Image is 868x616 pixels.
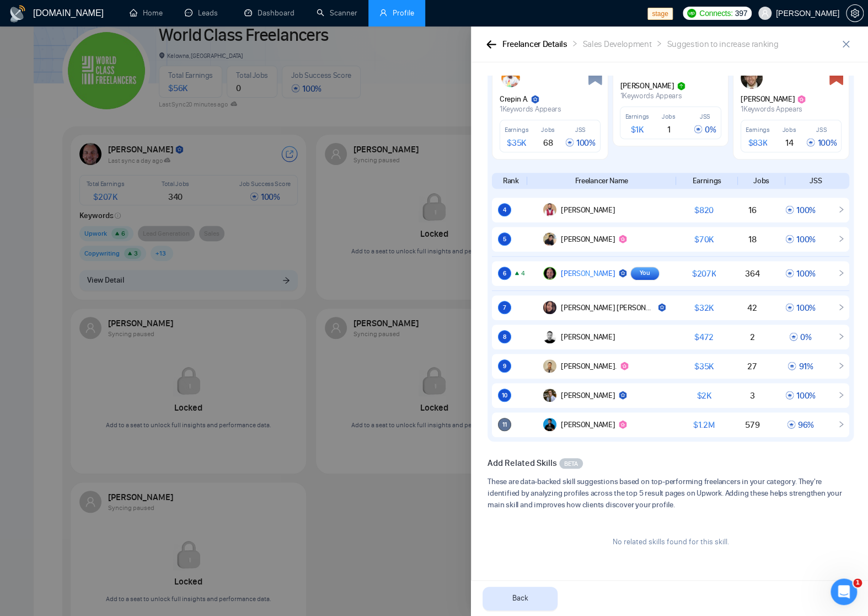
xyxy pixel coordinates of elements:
span: Jobs [662,113,676,120]
img: Jeather P. [543,232,556,246]
span: 364 [745,268,759,279]
span: [PERSON_NAME] [PERSON_NAME] [561,303,654,312]
a: searchScanner [317,8,357,18]
span: Earnings [625,113,649,120]
span: 100 % [785,302,816,313]
span: Crepin A. [500,93,528,105]
button: Back [483,587,558,610]
img: top_rated [618,391,627,400]
span: 8 [503,333,506,341]
span: close [838,40,854,49]
span: You [630,267,660,280]
span: 11 [502,421,507,428]
span: 9 [503,363,506,370]
img: Crepin A. [500,67,522,89]
span: [PERSON_NAME] [561,235,615,244]
div: Suggestion to increase ranking [667,38,778,51]
span: 16 [748,205,756,215]
span: setting [846,9,863,18]
span: [PERSON_NAME]. [561,362,617,371]
span: 1 Keywords Appears [500,104,561,114]
span: right [838,269,845,277]
span: $ 70K [694,234,714,245]
span: [PERSON_NAME] [561,332,615,342]
img: hipo [677,82,685,91]
span: $ 1K [631,124,644,135]
span: 2 [750,332,755,342]
div: Jobs [740,175,783,187]
button: close [837,35,855,53]
span: stage [647,8,672,20]
img: top_rated_plus [618,420,627,429]
span: 4 [521,269,525,277]
img: top_rated [531,95,539,104]
div: Rank [496,175,526,187]
span: $ 820 [694,205,714,215]
a: dashboardDashboard [244,8,294,18]
span: 5 [503,236,506,243]
div: Freelancer Details [502,38,567,51]
span: 100 % [785,268,816,279]
span: BETA [564,459,578,469]
span: user [379,9,387,17]
img: Bharat K. [543,418,556,431]
img: top_rated [657,303,666,312]
span: Jobs [783,126,796,134]
span: 14 [785,137,793,148]
span: right [656,40,662,47]
div: 3 [833,66,839,78]
span: $ 35K [694,361,714,371]
span: 1 Keywords Appears [620,91,682,100]
span: $ 32K [694,302,714,313]
span: [PERSON_NAME] [741,93,795,105]
span: $ 207K [692,268,716,279]
span: right [838,304,845,311]
span: 100 % [785,390,816,401]
span: 68 [543,137,553,148]
span: 42 [747,302,757,313]
img: Augusto R. [741,67,763,89]
span: $ 472 [694,332,714,342]
span: 100 % [785,205,816,215]
span: These are data-backed skill suggestions based on top-performing freelancers in your category. The... [487,476,854,511]
span: 91 % [787,361,813,371]
span: [PERSON_NAME] [561,205,615,215]
img: Abdel F. [543,203,556,216]
span: 579 [745,419,759,430]
span: JSS [700,113,710,120]
span: 0 % [789,332,811,342]
span: $ 2K [697,390,711,401]
span: right [838,391,845,399]
span: 397 [735,7,747,19]
span: 1 [667,124,671,135]
img: Sardar A. [543,389,556,402]
span: Jobs [541,126,555,134]
span: $ 83K [748,137,768,148]
img: Muhammad Asad I. [543,359,556,373]
img: logo [9,5,26,23]
span: 4 [503,206,506,214]
span: 96 % [787,419,814,430]
span: right [838,333,845,340]
a: setting [846,9,864,18]
span: 27 [747,361,757,371]
div: Sales Development [582,38,651,51]
a: messageLeads [185,8,222,18]
span: user [761,9,769,17]
img: upwork-logo.png [687,9,696,18]
span: $ 35K [507,137,526,148]
span: 0 % [694,124,716,135]
img: Robert O. [543,267,556,280]
span: Earnings [746,126,770,134]
img: Patricia Anne B. [543,301,556,314]
span: [PERSON_NAME] [561,391,615,400]
img: top_rated_plus [618,235,627,243]
span: Connects: [699,7,732,19]
span: No related skills found for this skill. [613,537,729,546]
img: top_rated_plus [797,95,806,104]
span: JSS [816,126,827,134]
div: JSS [787,175,845,187]
span: [PERSON_NAME] [620,80,674,92]
span: JSS [575,126,586,134]
img: Daniel M. [543,330,556,343]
